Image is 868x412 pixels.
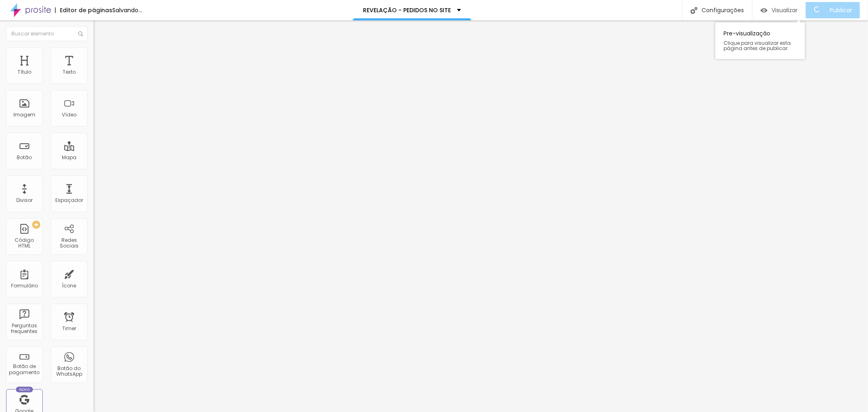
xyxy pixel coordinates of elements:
div: Espaçador [55,197,83,203]
input: Buscar elemento [6,26,87,41]
span: Visualizar [772,7,798,13]
img: Icone [78,31,83,36]
div: Salvando... [112,7,142,13]
div: Mapa [62,155,77,160]
div: Redes Sociais [53,237,85,249]
img: Icone [691,7,697,14]
div: Botão de pagamento [8,364,40,375]
div: Pre-visualização [715,22,805,59]
div: Botão do WhatsApp [53,366,85,377]
div: Texto [63,69,76,75]
div: Novo [16,387,33,392]
div: Botão [17,155,32,160]
div: Código HTML [8,237,40,249]
div: Formulário [11,283,38,289]
span: Publicar [830,7,852,13]
div: Timer [62,326,76,331]
button: Visualizar [752,2,806,18]
div: Editor de páginas [55,7,112,13]
button: Publicar [806,2,860,18]
iframe: Editor [94,20,868,412]
p: REVELAÇÃO - PEDIDOS NO SITE [363,7,451,13]
div: Vídeo [62,112,77,118]
img: view-1.svg [761,7,767,14]
div: Ícone [62,283,77,289]
div: Título [17,69,31,75]
span: Clique para visualizar esta página antes de publicar. [724,40,797,51]
div: Divisor [16,197,33,203]
div: Perguntas frequentes [8,323,40,335]
div: Imagem [13,112,35,118]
